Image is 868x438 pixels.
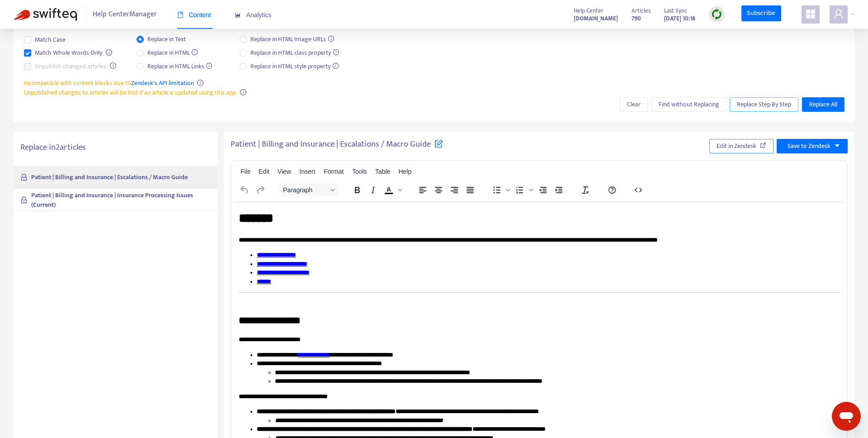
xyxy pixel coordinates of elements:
span: Content [177,11,211,19]
button: Clear formatting [578,184,593,196]
button: Replace Step By Step [730,97,798,112]
strong: Patient | Billing and Insurance | Insurance Processing Issues (Current) [31,190,193,210]
span: Table [375,168,390,175]
span: Help Center Manager [93,6,157,23]
button: Decrease indent [535,184,551,196]
div: Text color Black [381,184,404,196]
div: Bullet list [489,184,512,196]
span: Replace All [809,100,837,109]
span: Last Sync [664,6,687,16]
span: area-chart [235,12,241,18]
button: Italic [365,184,381,196]
span: Articles [632,6,651,16]
button: Justify [462,184,478,196]
a: Subscribe [741,5,781,22]
span: Insert [299,168,315,175]
button: Bold [349,184,365,196]
button: Edit in Zendesk [709,139,774,153]
button: Align center [431,184,446,196]
button: Find without Replacing [651,97,726,112]
span: book [177,12,184,18]
h5: Replace in 2 articles [20,143,210,153]
button: Block Paragraph [279,184,338,196]
span: appstore [805,9,816,19]
span: lock [20,196,28,204]
span: Replace in HTML class property [247,48,343,58]
span: Replace in HTML Links [144,62,216,71]
span: Replace in HTML Image URLs [247,34,338,44]
span: Unpublish changed articles [31,62,110,71]
span: lock [20,174,28,181]
button: Clear [620,97,648,112]
a: Zendesk's API limitation [131,78,194,88]
button: Align left [415,184,430,196]
span: Edit in Zendesk [717,141,756,151]
button: Undo [237,184,252,196]
button: Help [604,184,620,196]
iframe: Button to launch messaging window [832,402,861,431]
span: Match Whole Words Only [31,48,106,58]
button: Align right [447,184,462,196]
span: info-circle [197,80,203,86]
span: Replace Step By Step [737,100,791,109]
span: info-circle [110,62,116,69]
span: Clear [627,100,641,109]
span: Save to Zendesk [788,141,830,151]
span: caret-down [834,143,840,149]
span: Paragraph [283,186,327,194]
span: Help Center [574,6,604,16]
span: Format [324,168,344,175]
button: Replace All [802,97,844,112]
button: Redo [253,184,268,196]
img: Swifteq [14,8,77,21]
strong: 790 [632,14,641,24]
img: sync.dc5367851b00ba804db3.png [711,9,722,20]
span: info-circle [106,49,112,56]
span: Help [398,168,411,175]
span: info-circle [240,89,246,95]
span: Edit [259,168,269,175]
strong: Patient | Billing and Insurance | Escalations / Macro Guide [31,172,188,182]
h5: Patient | Billing and Insurance | Escalations / Macro Guide [231,139,443,150]
span: Find without Replacing [659,100,719,109]
span: Replace in HTML style property [247,62,342,71]
button: Save to Zendeskcaret-down [777,139,848,153]
span: File [241,168,251,175]
span: Tools [352,168,367,175]
span: Replace in Text [144,34,189,44]
a: [DOMAIN_NAME] [574,13,618,24]
span: View [278,168,291,175]
span: user [833,9,844,19]
span: Replace in HTML [144,48,202,58]
span: Match Case [31,35,69,45]
span: Unpublished changes to articles will be lost if an article is updated using this app. [24,87,237,98]
div: Numbered list [512,184,535,196]
strong: [DATE] 10:18 [664,14,695,24]
button: Increase indent [551,184,566,196]
span: Analytics [235,11,272,19]
span: Incompatible with content blocks due to [24,78,194,88]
